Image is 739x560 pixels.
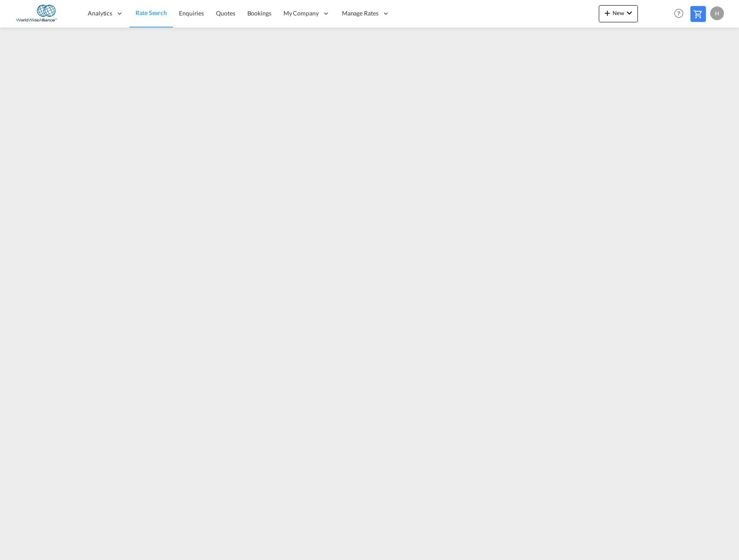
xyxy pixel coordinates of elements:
img: ccb731808cb111f0a964a961340171cb.png [13,4,71,23]
span: Bookings [247,9,271,17]
span: My Company [283,9,319,18]
div: Help [671,6,690,21]
div: H [710,6,724,20]
span: Enquiries [179,9,204,17]
span: Analytics [88,9,112,18]
span: Manage Rates [342,9,379,18]
button: icon-plus 400-fgNewicon-chevron-down [599,5,638,22]
md-icon: icon-chevron-down [624,8,634,18]
span: New [602,9,634,16]
span: Help [671,6,686,21]
span: Rate Search [135,9,167,16]
md-icon: icon-plus 400-fg [602,8,613,18]
span: Quotes [216,9,235,17]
